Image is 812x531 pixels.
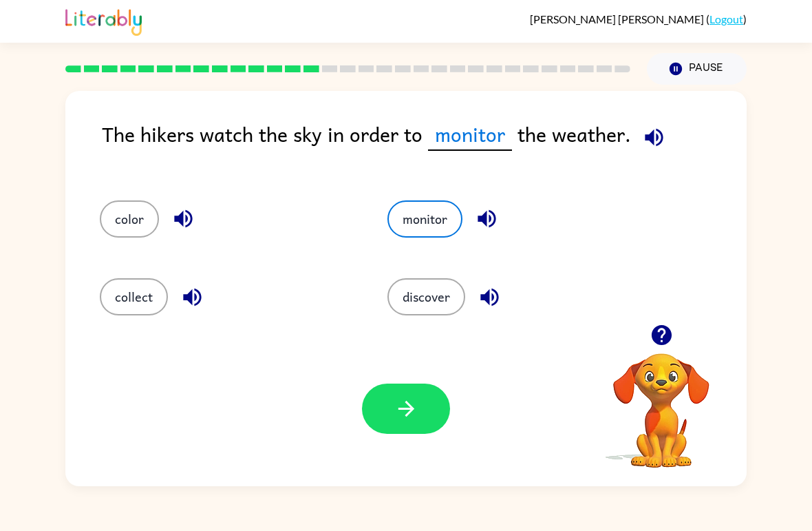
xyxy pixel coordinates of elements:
button: collect [100,278,168,315]
span: monitor [428,118,512,151]
a: Logout [709,12,743,25]
button: Pause [647,53,747,85]
video: Your browser must support playing .mp4 files to use Literably. Please try using another browser. [592,332,730,470]
div: The hikers watch the sky in order to the weather. [102,118,747,173]
button: color [100,200,159,238]
button: monitor [387,200,462,238]
div: ( ) [530,12,747,25]
span: [PERSON_NAME] [PERSON_NAME] [530,12,706,25]
img: Literably [65,6,142,36]
button: discover [387,278,465,315]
